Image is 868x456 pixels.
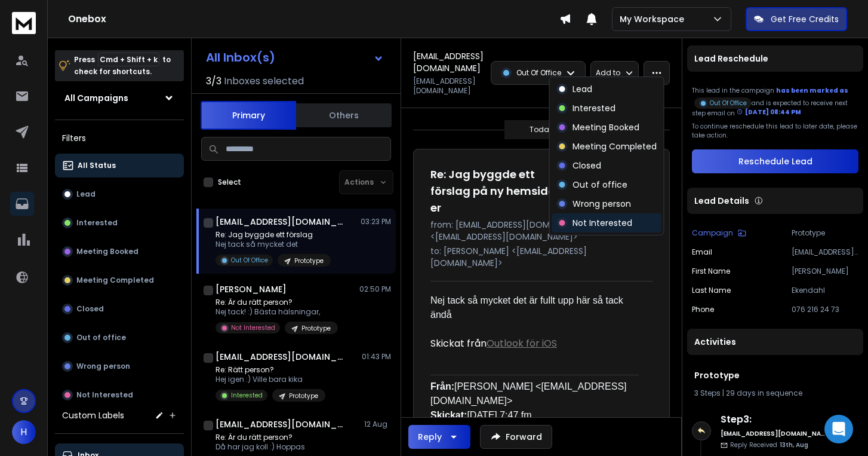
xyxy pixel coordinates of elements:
p: To continue reschedule this lead to later date, please take action. [692,122,858,140]
p: 02:50 PM [359,284,391,294]
p: Email [692,247,712,257]
span: 13th, Aug [780,440,808,449]
p: [EMAIL_ADDRESS][DOMAIN_NAME] [792,247,858,257]
p: First Name [692,267,730,276]
p: Då har jag koll :) Hoppas [216,442,338,452]
p: My Workspace [620,13,689,25]
p: Hej igen :) Ville bara kika [216,375,325,384]
button: Others [296,102,392,128]
p: Re: Rätt person? [216,365,325,375]
h1: [EMAIL_ADDRESS][DOMAIN_NAME] [413,50,484,74]
p: Not Interested [572,217,632,229]
p: [EMAIL_ADDRESS][DOMAIN_NAME] [413,76,484,96]
p: Re: Jag byggde ett förslag [216,230,331,240]
h3: Custom Labels [62,409,124,421]
img: logo [12,12,36,34]
p: Lead Details [694,195,749,207]
b: Från: [430,381,454,391]
p: Meeting Completed [572,140,657,152]
h1: [EMAIL_ADDRESS][DOMAIN_NAME] [216,418,347,430]
h6: [EMAIL_ADDRESS][DOMAIN_NAME] [721,429,825,438]
h1: All Campaigns [64,92,128,104]
div: Nej tack så mycket det är fullt upp här så tack ändå [430,293,643,322]
p: Out Of Office [231,256,268,265]
p: Not Interested [231,323,275,332]
p: Campaign [692,228,733,238]
p: 01:43 PM [362,352,391,362]
h1: [EMAIL_ADDRESS][DOMAIN_NAME] [216,351,347,363]
p: Prototype [792,228,858,238]
p: Prototype [289,391,318,400]
p: Re: Är du rätt person? [216,433,338,442]
p: [PERSON_NAME] [792,267,858,276]
span: 29 days in sequence [726,388,802,398]
p: Nej tack! :) Bästa hälsningar, [216,307,338,317]
h3: Inboxes selected [224,74,304,88]
p: Phone [692,305,714,314]
p: Out Of Office [516,68,561,78]
p: Meeting Booked [572,121,639,133]
p: Lead Reschedule [694,53,768,65]
span: has been marked as [776,86,848,95]
p: to: [PERSON_NAME] <[EMAIL_ADDRESS][DOMAIN_NAME]> [430,245,652,269]
h1: [PERSON_NAME] [216,283,287,295]
p: Interested [76,218,118,228]
p: Meeting Booked [76,247,138,256]
b: Skickat: [430,410,467,420]
p: Re: Är du rätt person? [216,298,338,307]
p: Lead [76,189,96,199]
p: Meeting Completed [76,276,154,285]
p: Interested [231,391,263,400]
p: Press to check for shortcuts. [74,54,171,78]
h3: Filters [55,130,184,146]
p: Out of office [572,179,627,191]
p: All Status [78,161,116,170]
p: Closed [572,160,601,172]
div: Open Intercom Messenger [824,415,853,443]
p: Prototype [294,256,324,265]
div: Activities [687,329,863,355]
span: Cmd + Shift + k [98,53,159,66]
div: Reply [418,431,442,443]
p: Get Free Credits [771,13,839,25]
button: Reschedule Lead [692,149,858,173]
p: Wrong person [76,362,130,371]
p: Prototype [301,324,331,333]
p: Interested [572,102,615,114]
p: Nej tack så mycket det [216,240,331,249]
p: 03:23 PM [361,217,391,227]
h1: Re: Jag byggde ett förslag på ny hemsida till er [430,166,572,216]
div: Skickat från [430,336,643,351]
p: Add to [596,68,620,78]
p: from: [EMAIL_ADDRESS][DOMAIN_NAME] <[EMAIL_ADDRESS][DOMAIN_NAME]> [430,219,652,243]
p: Closed [76,304,104,314]
a: Outlook för iOS [487,336,557,350]
p: Not Interested [76,390,133,400]
p: Lead [572,83,592,95]
button: Primary [201,101,296,130]
span: H [12,420,36,444]
div: This lead in the campaign and is expected to receive next step email on [692,86,858,117]
p: Out Of Office [710,99,747,108]
span: 3 / 3 [206,74,221,88]
h1: [EMAIL_ADDRESS][DOMAIN_NAME] [216,216,347,228]
label: Select [218,177,241,187]
p: 076 216 24 73 [792,305,858,314]
p: Today [530,125,553,134]
div: | [694,388,856,398]
span: 3 Steps [694,388,721,398]
div: [DATE] 08:44 PM [737,108,801,117]
h1: All Inbox(s) [206,51,275,63]
p: Ekendahl [792,286,858,295]
button: Forward [480,425,552,449]
p: 12 Aug [364,420,391,429]
p: Out of office [76,333,126,342]
h1: Onebox [68,12,559,26]
p: Reply Received [730,440,808,449]
h6: Step 3 : [721,412,825,427]
p: Wrong person [572,198,631,210]
h1: Prototype [694,369,856,381]
p: Last Name [692,286,731,295]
